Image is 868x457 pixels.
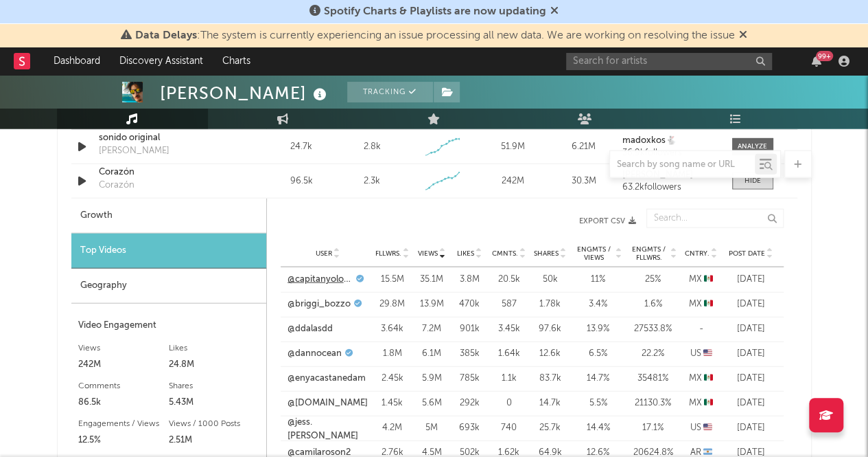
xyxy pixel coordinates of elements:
div: 5.5 % [574,397,622,410]
span: Likes [457,249,474,258]
div: 385k [454,347,485,361]
div: 15.5M [375,273,410,287]
input: Search by song name or URL [610,159,755,170]
span: User [316,249,332,258]
div: 1.8M [375,347,410,361]
div: 740 [492,421,526,435]
div: 24.7k [270,140,333,154]
div: 12.5% [78,432,169,449]
strong: [PERSON_NAME] [622,170,693,179]
a: @[DOMAIN_NAME] [288,397,368,410]
div: 2.51M [169,432,259,449]
a: @capitanyolotroll [288,273,353,287]
div: 12.6k [533,347,567,361]
div: MX [684,298,718,311]
div: 6.21M [552,140,615,154]
div: 14.7k [533,397,567,410]
div: [DATE] [725,298,777,311]
div: 17.1 % [629,421,677,435]
a: @enyacastanedam [288,372,366,386]
span: 🇦🇷 [703,448,712,457]
span: 🇲🇽 [704,300,713,309]
div: 13.9M [417,298,447,311]
div: 5.43M [169,394,259,411]
div: 22.2 % [629,347,677,361]
div: Shares [169,378,259,394]
div: 13.9 % [574,322,622,336]
span: Spotify Charts & Playlists are now updating [324,6,546,17]
div: Video Engagement [78,317,259,334]
div: 83.7k [533,372,567,386]
a: @briggi_bozzo [288,298,351,311]
div: [PERSON_NAME] [160,82,330,104]
span: Cntry. [685,249,709,258]
div: 5M [417,421,447,435]
a: @jess.[PERSON_NAME] [288,416,368,443]
strong: madoxkos🐇 [622,136,677,145]
span: : The system is currently experiencing an issue processing all new data. We are working on resolv... [135,30,735,41]
div: [DATE] [725,322,777,336]
span: Views [418,249,438,258]
div: 63.2k followers [622,183,718,192]
a: sonido original [99,131,242,145]
div: 901k [454,322,485,336]
div: 2.8k [363,140,380,154]
div: MX [684,372,718,386]
div: 27533.8 % [629,322,677,336]
span: Engmts / Fllwrs. [629,245,669,262]
span: Dismiss [550,6,559,17]
div: 5.6M [417,397,447,410]
a: Discovery Assistant [110,47,213,75]
span: Shares [534,249,559,258]
div: [DATE] [725,421,777,435]
div: 3.8M [454,273,485,287]
a: @dannocean [288,347,342,361]
span: 🇲🇽 [704,374,713,383]
div: 99 + [816,51,833,61]
div: 3.4 % [574,298,622,311]
span: 🇺🇸 [703,423,712,432]
div: 21130.3 % [629,397,677,410]
div: [DATE] [725,273,777,287]
div: 97.6k [533,322,567,336]
div: 96.5k [270,175,333,188]
div: Likes [169,340,259,357]
div: 6.5 % [574,347,622,361]
div: 30.3M [552,175,615,188]
div: MX [684,397,718,410]
input: Search for artists [566,53,772,70]
span: 🇲🇽 [704,399,713,408]
div: 14.7 % [574,372,622,386]
div: [DATE] [725,397,777,410]
div: 587 [492,298,526,311]
div: Corazón [99,179,134,192]
div: 51.9M [481,140,545,154]
div: 1.1k [492,372,526,386]
div: Comments [78,378,169,394]
div: - [684,322,718,336]
div: 24.8M [169,357,259,373]
div: Views / 1000 Posts [169,416,259,432]
div: US [684,421,718,435]
span: Post Date [729,249,765,258]
div: 3.45k [492,322,526,336]
div: 2.45k [375,372,410,386]
div: [DATE] [725,372,777,386]
div: Engagements / Views [78,416,169,432]
div: Views [78,340,169,357]
div: 1.64k [492,347,526,361]
span: Cmnts. [492,249,518,258]
a: Charts [213,47,260,75]
div: 25 % [629,273,677,287]
span: Data Delays [135,30,197,41]
input: Search... [646,209,784,228]
div: 6.1M [417,347,447,361]
div: 1.45k [375,397,410,410]
div: 3.64k [375,322,410,336]
div: 5.9M [417,372,447,386]
span: Engmts / Views [574,245,614,262]
div: US [684,347,718,361]
div: 470k [454,298,485,311]
div: 20.5k [492,273,526,287]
